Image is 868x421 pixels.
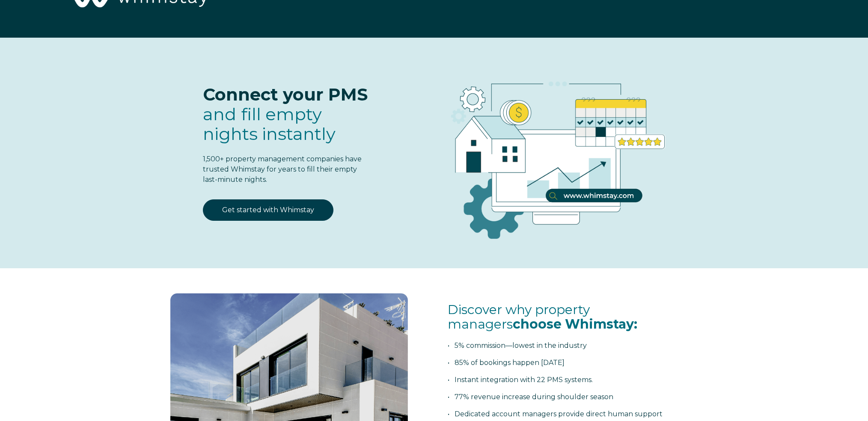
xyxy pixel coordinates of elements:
span: and [203,104,336,144]
span: Connect your PMS [203,84,368,105]
img: RBO Ilustrations-03 [402,55,704,252]
span: • 85% of bookings happen [DATE] [448,359,565,367]
span: choose Whimstay: [513,316,637,332]
span: • 77% revenue increase during shoulder season [448,393,613,401]
span: • Instant integration with 22 PMS systems. [448,376,593,384]
span: • Dedicated account managers provide direct human support [448,410,663,418]
a: Get started with Whimstay [203,199,333,221]
span: Discover why property managers [448,302,637,332]
span: • 5% commission—lowest in the industry [448,341,587,350]
span: fill empty nights instantly [203,104,336,144]
span: 1,500+ property management companies have trusted Whimstay for years to fill their empty last-min... [203,155,362,184]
